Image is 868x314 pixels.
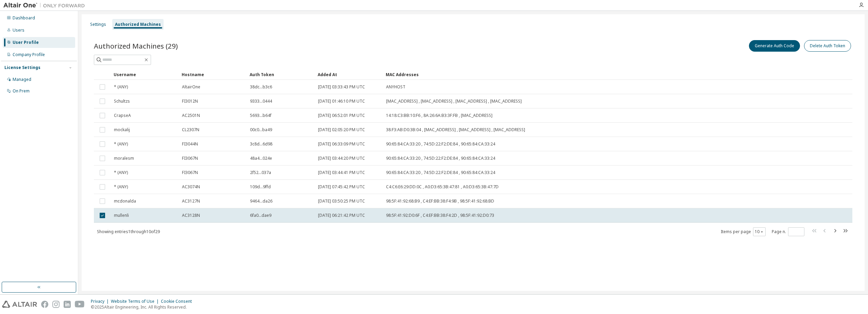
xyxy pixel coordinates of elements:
[114,213,129,218] span: mullenli
[318,198,365,204] span: [DATE] 03:50:25 PM UTC
[41,301,48,308] img: facebook.svg
[250,113,271,118] span: 5693...b64f
[64,301,71,308] img: linkedin.svg
[182,156,198,161] span: FI3067N
[2,301,37,308] img: altair_logo.svg
[250,170,271,175] span: 2f52...037a
[114,99,130,104] span: Schultzs
[250,99,272,104] span: 9333...0444
[250,69,312,80] div: Auth Token
[182,127,199,133] span: CL2307N
[250,198,272,204] span: 9464...da26
[250,127,272,133] span: 00c0...ba49
[52,301,60,308] img: instagram.svg
[182,213,200,218] span: AC3128N
[161,299,196,304] div: Cookie Consent
[250,156,272,161] span: 48a4...024e
[755,229,764,234] button: 10
[386,170,495,175] span: 90:65:84:CA:33:20 , 74:5D:22:F2:DE:84 , 90:65:84:CA:33:24
[318,213,365,218] span: [DATE] 06:21:42 PM UTC
[318,127,365,133] span: [DATE] 02:05:20 PM UTC
[114,84,128,90] span: * (ANY)
[114,141,128,147] span: * (ANY)
[114,69,176,80] div: Username
[318,156,365,161] span: [DATE] 03:44:20 PM UTC
[182,198,200,204] span: AC3127N
[13,28,24,33] div: Users
[250,84,272,90] span: 38dc...b3c6
[91,304,196,310] p: © 2025 Altair Engineering, Inc. All Rights Reserved.
[386,198,494,204] span: 98:5F:41:92:68:B9 , C4:EF:BB:38:F4:9B , 98:5F:41:92:68:BD
[318,99,365,104] span: [DATE] 01:46:10 PM UTC
[386,113,493,118] span: 14:18:C3:BB:10:F6 , 8A:26:6A:B3:3F:FB , [MAC_ADDRESS]
[182,99,198,104] span: FI3012N
[97,229,160,234] span: Showing entries 1 through 10 of 29
[4,65,40,70] div: License Settings
[386,141,495,147] span: 90:65:84:CA:33:20 , 74:5D:22:F2:DE:84 , 90:65:84:CA:33:24
[804,40,851,52] button: Delete Auth Token
[749,40,800,52] button: Generate Auth Code
[250,184,271,190] span: 109d...9ffd
[386,69,783,80] div: MAC Addresses
[114,170,128,175] span: * (ANY)
[115,22,161,27] div: Authorized Machines
[13,77,31,82] div: Managed
[721,227,766,236] span: Items per page
[772,227,804,236] span: Page n.
[250,141,272,147] span: 3c8d...6d98
[386,127,525,133] span: 38:F3:AB:D0:3B:04 , [MAC_ADDRESS] , [MAC_ADDRESS] , [MAC_ADDRESS]
[90,22,106,27] div: Settings
[13,88,30,94] div: On Prem
[13,52,45,57] div: Company Profile
[114,184,128,190] span: * (ANY)
[318,84,365,90] span: [DATE] 03:33:43 PM UTC
[75,301,85,308] img: youtube.svg
[182,184,200,190] span: AC3074N
[318,170,365,175] span: [DATE] 03:44:41 PM UTC
[3,2,88,9] img: Altair One
[114,113,131,118] span: CrapseA
[250,213,271,218] span: 6fa0...dae9
[182,141,198,147] span: FI3044N
[182,170,198,175] span: FI3067N
[114,127,130,133] span: mockalij
[386,84,405,90] span: ANYHOST
[182,113,200,118] span: AC2501N
[13,40,39,45] div: User Profile
[91,299,111,304] div: Privacy
[318,141,365,147] span: [DATE] 06:33:09 PM UTC
[318,113,365,118] span: [DATE] 06:52:01 PM UTC
[13,15,35,21] div: Dashboard
[111,299,161,304] div: Website Terms of Use
[114,198,136,204] span: mcdonalda
[318,69,380,80] div: Added At
[318,184,365,190] span: [DATE] 07:45:42 PM UTC
[386,184,499,190] span: C4:C6:E6:29:DD:0C , A0:D3:65:3B:47:81 , A0:D3:65:3B:47:7D
[386,99,522,104] span: [MAC_ADDRESS] , [MAC_ADDRESS] , [MAC_ADDRESS] , [MAC_ADDRESS]
[114,156,134,161] span: moralesm
[94,41,178,51] span: Authorized Machines (29)
[182,69,244,80] div: Hostname
[386,156,495,161] span: 90:65:84:CA:33:20 , 74:5D:22:F2:DE:84 , 90:65:84:CA:33:24
[386,213,494,218] span: 98:5F:41:92:D0:6F , C4:EF:BB:38:F4:2D , 98:5F:41:92:D0:73
[182,84,200,90] span: AltairOne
